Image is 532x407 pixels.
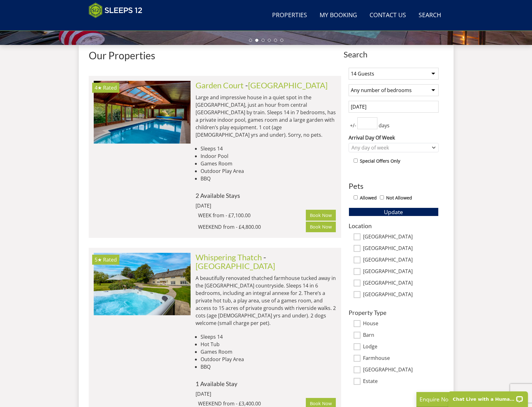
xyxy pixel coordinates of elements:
img: Whispering_Thatch-devon-accommodation-holiday-home-sleeps-11.original.jpg [94,253,191,315]
h3: Location [349,223,439,229]
label: Farmhouse [363,355,439,362]
iframe: Customer reviews powered by Trustpilot [86,22,151,27]
div: WEEK from - £7,100.00 [198,212,306,219]
label: Special Offers Only [360,158,400,164]
p: A beautifully renovated thatched farmhouse tucked away in the [GEOGRAPHIC_DATA] countryside. Slee... [196,274,336,327]
span: Update [384,208,403,216]
label: [GEOGRAPHIC_DATA] [363,245,439,252]
a: 4★ Rated [94,81,191,143]
label: Allowed [360,194,377,201]
span: Rated [103,256,117,263]
span: Whispering Thatch has a 5 star rating under the Quality in Tourism Scheme [95,256,102,263]
label: Lodge [363,344,439,351]
label: [GEOGRAPHIC_DATA] [363,268,439,275]
a: [GEOGRAPHIC_DATA] [248,81,328,90]
span: - [196,253,275,271]
label: House [363,321,439,327]
a: Search [416,8,444,22]
div: Combobox [349,143,439,152]
div: [DATE] [196,390,280,398]
div: Any day of week [350,144,431,151]
span: Rated [103,84,117,91]
span: Search [344,50,444,59]
li: Outdoor Play Area [201,167,336,175]
label: [GEOGRAPHIC_DATA] [363,234,439,241]
li: Sleeps 14 [201,145,336,152]
span: - [245,81,328,90]
p: Large and impressive house in a quiet spot in the [GEOGRAPHIC_DATA], just an hour from central [G... [196,94,336,139]
a: My Booking [317,8,360,22]
img: Sleeps 12 [89,2,142,18]
li: Outdoor Play Area [201,356,336,363]
li: BBQ [201,363,336,370]
h3: Pets [349,182,439,190]
div: [DATE] [196,202,280,209]
label: Estate [363,378,439,385]
iframe: LiveChat chat widget [444,387,532,407]
label: Barn [363,332,439,339]
span: Garden Court has a 4 star rating under the Quality in Tourism Scheme [95,84,102,91]
label: [GEOGRAPHIC_DATA] [363,257,439,264]
a: Garden Court [196,81,244,90]
button: Update [349,208,439,216]
li: Hot Tub [201,341,336,348]
a: 5★ Rated [94,253,191,315]
label: Not Allowed [386,194,412,201]
label: [GEOGRAPHIC_DATA] [363,280,439,287]
span: days [377,122,391,129]
h4: 2 Available Stays [196,192,336,199]
a: [GEOGRAPHIC_DATA] [196,261,275,271]
img: garden-court-surrey-pool-holiday-sleeps12.original.jpg [94,81,191,143]
div: WEEKEND from - £4,800.00 [198,223,306,231]
li: Games Room [201,348,336,356]
h3: Property Type [349,309,439,316]
label: [GEOGRAPHIC_DATA] [363,292,439,298]
span: +/- [349,122,357,129]
h1: Our Properties [89,50,341,61]
p: Enquire Now [420,395,513,403]
input: Arrival Date [349,101,439,113]
a: Contact Us [367,8,409,22]
li: Games Room [201,160,336,167]
a: Book Now [306,210,336,220]
h4: 1 Available Stay [196,380,336,387]
a: Whispering Thatch [196,253,262,262]
label: [GEOGRAPHIC_DATA] [363,367,439,374]
a: Properties [270,8,310,22]
li: Sleeps 14 [201,333,336,341]
a: Book Now [306,222,336,232]
label: Arrival Day Of Week [349,134,439,141]
li: Indoor Pool [201,152,336,160]
li: BBQ [201,175,336,182]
